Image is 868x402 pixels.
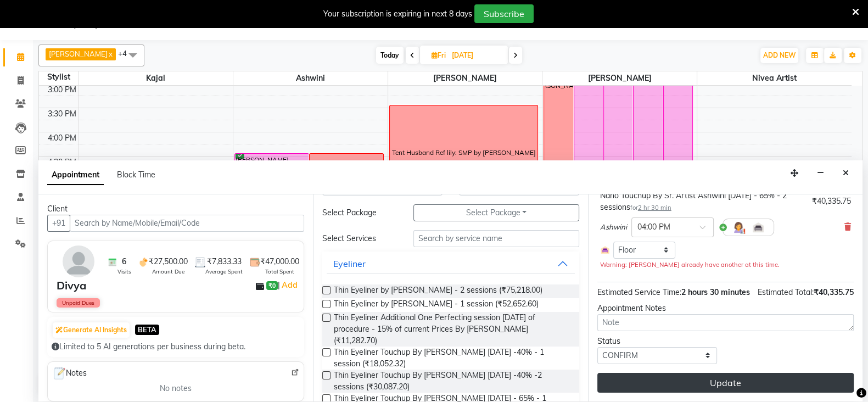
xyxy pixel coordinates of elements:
[122,256,126,267] span: 6
[388,71,542,85] span: [PERSON_NAME]
[49,49,108,58] span: [PERSON_NAME]
[207,256,242,267] span: ₹7,833.33
[763,51,796,59] span: ADD NEW
[266,281,278,290] span: ₹0
[732,221,745,234] img: Hairdresser.png
[758,287,814,297] span: Estimated Total:
[449,47,503,64] input: 2025-09-05
[52,341,300,353] div: Limited to 5 AI generations per business during beta.
[314,233,405,244] div: Select Services
[135,325,159,335] span: BETA
[597,373,854,393] button: Update
[630,204,671,211] small: for
[638,204,671,211] span: 2 hr 30 min
[542,71,697,85] span: [PERSON_NAME]
[46,108,79,120] div: 3:30 PM
[752,221,765,234] img: Interior.png
[334,370,570,393] span: Thin Eyeliner Touchup By [PERSON_NAME] [DATE] -40% -2 sessions (₹30,087.20)
[47,203,304,215] div: Client
[600,222,627,233] span: Ashwini
[47,215,70,232] button: +91
[327,254,574,273] button: Eyeliner
[600,261,780,269] small: Warning: [PERSON_NAME] already have another at this time.
[260,256,299,267] span: ₹47,000.00
[474,4,534,23] button: Subscribe
[838,165,854,182] button: Close
[314,207,405,219] div: Select Package
[47,165,104,185] span: Appointment
[160,383,192,394] span: No notes
[152,267,184,276] span: Amount Due
[57,277,86,294] div: Divya
[597,303,854,314] div: Appointment Notes
[280,278,299,292] a: Add
[760,48,798,63] button: ADD NEW
[265,267,294,276] span: Total Spent
[391,148,535,158] div: Tent Husband Ref lily: SMP by [PERSON_NAME]
[39,71,79,83] div: Stylist
[600,245,610,255] img: Interior.png
[235,154,309,272] div: [PERSON_NAME], 04:30 PM-07:00 PM, Nano Touchup By Sr. Artist Ashwini [DATE] - 65% - 2 sessions
[597,336,718,347] div: Status
[413,204,579,221] button: Select Package
[63,245,94,277] img: avatar
[333,257,366,270] div: Eyeliner
[681,287,750,297] span: 2 hours 30 minutes
[334,312,570,347] span: Thin Eyeliner Additional One Perfecting session [DATE] of procedure - 15% of current Prices By [P...
[697,71,852,85] span: Nivea Artist
[46,84,79,96] div: 3:00 PM
[429,51,449,59] span: Fri
[233,71,388,85] span: Ashwini
[600,190,808,213] div: Nano Touchup By Sr. Artist Ashwini [DATE] - 65% - 2 sessions
[46,132,79,144] div: 4:00 PM
[52,366,87,381] span: Notes
[376,47,404,64] span: Today
[597,287,681,297] span: Estimated Service Time:
[53,322,130,338] button: Generate AI Insights
[278,278,299,292] span: |
[118,49,135,58] span: +4
[814,287,854,297] span: ₹40,335.75
[46,157,79,168] div: 4:30 PM
[117,267,131,276] span: Visits
[70,215,304,232] input: Search by Name/Mobile/Email/Code
[149,256,188,267] span: ₹27,500.00
[334,284,542,298] span: Thin Eyeliner by [PERSON_NAME] - 2 sessions (₹75,218.00)
[334,298,539,312] span: Thin Eyeliner by [PERSON_NAME] - 1 session (₹52,652.60)
[413,230,579,247] input: Search by service name
[117,170,155,180] span: Block Time
[79,71,233,85] span: Kajal
[108,49,113,58] a: x
[334,347,570,370] span: Thin Eyeliner Touchup By [PERSON_NAME] [DATE] -40% - 1 session (₹18,052.32)
[323,8,472,20] div: Your subscription is expiring in next 8 days
[812,196,851,207] div: ₹40,335.75
[57,298,100,308] span: Unpaid Dues
[205,267,243,276] span: Average Spent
